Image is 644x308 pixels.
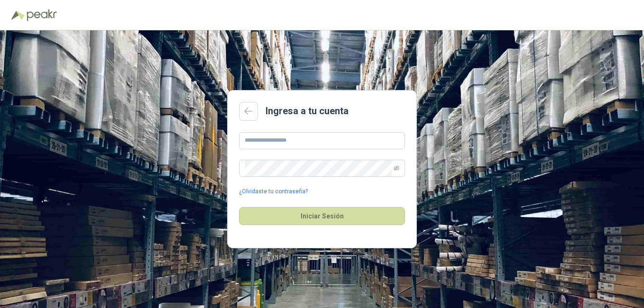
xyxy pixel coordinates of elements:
a: ¿Olvidaste tu contraseña? [239,187,308,196]
span: eye-invisible [394,165,399,171]
button: Iniciar Sesión [239,207,405,225]
img: Logo [11,10,25,20]
h2: Ingresa a tu cuenta [266,104,349,118]
img: Peakr [27,9,57,21]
